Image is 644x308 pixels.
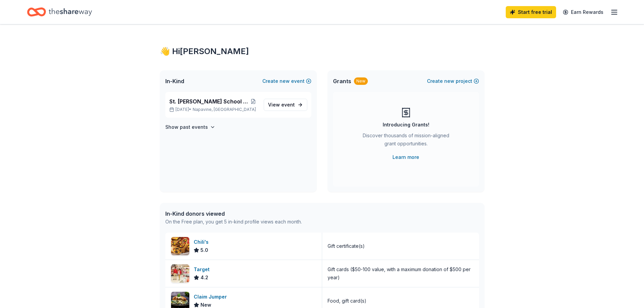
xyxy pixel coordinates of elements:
[165,123,208,131] h4: Show past events
[264,99,307,111] a: View event
[165,210,302,218] div: In-Kind donors viewed
[171,237,189,255] img: Image for Chili's
[281,102,295,108] span: event
[392,153,419,161] a: Learn more
[200,274,208,282] span: 4.2
[194,238,211,246] div: Chili's
[559,6,607,18] a: Earn Rewards
[169,107,258,112] p: [DATE] •
[200,246,208,254] span: 5.0
[333,77,351,85] span: Grants
[262,77,311,85] button: Createnewevent
[328,297,366,305] div: Food, gift card(s)
[280,77,290,85] span: new
[194,293,230,301] div: Claim Jumper
[268,101,295,109] span: View
[171,264,189,283] img: Image for Target
[328,242,365,250] div: Gift certificate(s)
[27,4,92,20] a: Home
[506,6,556,18] a: Start free trial
[169,97,248,105] span: St. [PERSON_NAME] School Auction 2026
[427,77,479,85] button: Createnewproject
[360,132,452,150] div: Discover thousands of mission-aligned grant opportunities.
[354,77,368,85] div: New
[193,107,256,112] span: Napavine, [GEOGRAPHIC_DATA]
[165,123,215,131] button: Show past events
[165,218,302,226] div: On the Free plan, you get 5 in-kind profile views each month.
[194,265,212,274] div: Target
[444,77,454,85] span: new
[383,121,429,129] div: Introducing Grants!
[165,77,184,85] span: In-Kind
[328,265,474,282] div: Gift cards ($50-100 value, with a maximum donation of $500 per year)
[160,46,484,57] div: 👋 Hi [PERSON_NAME]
